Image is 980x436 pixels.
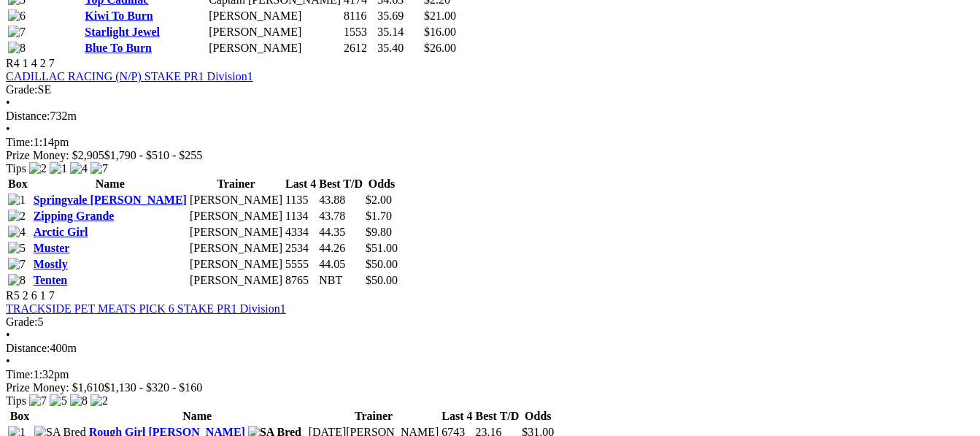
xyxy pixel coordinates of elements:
th: Trainer [308,409,440,424]
img: 6 [8,9,26,23]
a: Zipping Grande [34,210,115,222]
span: $1.70 [366,210,392,222]
td: 8765 [285,273,317,288]
img: 8 [8,42,26,55]
span: $21.00 [424,9,456,22]
span: $26.00 [424,42,456,54]
td: 44.35 [318,225,363,240]
td: [PERSON_NAME] [189,241,283,256]
span: Tips [6,162,26,175]
img: 4 [70,162,88,175]
span: • [6,355,10,367]
th: Best T/D [475,409,520,424]
a: Springvale [PERSON_NAME] [34,194,187,206]
td: 35.14 [377,25,422,39]
div: 1:14pm [6,136,974,149]
td: 2612 [343,41,375,56]
span: $16.00 [424,26,456,38]
a: Arctic Girl [34,226,88,238]
span: R5 [6,289,20,302]
span: $50.00 [366,274,398,286]
span: Distance: [6,342,50,354]
span: $1,790 - $510 - $255 [104,149,203,161]
th: Last 4 [441,409,473,424]
span: Tips [6,394,26,407]
td: 2534 [285,241,317,256]
a: Kiwi To Burn [85,9,153,22]
span: $50.00 [366,258,398,270]
img: 7 [8,258,26,271]
span: • [6,329,10,341]
span: 1 4 2 7 [23,57,55,69]
td: [PERSON_NAME] [208,9,342,23]
a: Muster [34,242,70,254]
span: Box [8,177,28,190]
th: Trainer [189,177,283,191]
a: Starlight Jewel [85,26,160,38]
td: 8116 [343,9,375,23]
td: 35.69 [377,9,422,23]
td: [PERSON_NAME] [189,225,283,240]
th: Last 4 [285,177,317,191]
td: 1553 [343,25,375,39]
span: $51.00 [366,242,398,254]
td: [PERSON_NAME] [189,273,283,288]
img: 5 [50,394,67,408]
a: CADILLAC RACING (N/P) STAKE PR1 Division1 [6,70,253,83]
span: R4 [6,57,20,69]
td: 43.78 [318,209,363,223]
span: Distance: [6,110,50,122]
a: Mostly [34,258,68,270]
span: $1,130 - $320 - $160 [104,381,203,394]
th: Name [33,177,188,191]
a: TRACKSIDE PET MEATS PICK 6 STAKE PR1 Division1 [6,302,286,315]
th: Name [88,409,306,424]
div: Prize Money: $1,610 [6,381,974,394]
img: 2 [90,394,108,408]
span: • [6,96,10,109]
span: • [6,123,10,135]
span: $2.00 [366,194,392,206]
img: 2 [8,210,26,223]
td: 4334 [285,225,317,240]
span: Time: [6,136,34,148]
th: Best T/D [318,177,363,191]
td: [PERSON_NAME] [189,193,283,207]
img: 8 [70,394,88,408]
td: [PERSON_NAME] [208,41,342,56]
td: 43.88 [318,193,363,207]
span: Box [10,410,30,422]
img: 1 [50,162,67,175]
img: 7 [8,26,26,39]
img: 7 [90,162,108,175]
td: 44.26 [318,241,363,256]
span: Time: [6,368,34,380]
td: 1135 [285,193,317,207]
a: Blue To Burn [85,42,152,54]
td: 5555 [285,257,317,272]
td: 35.40 [377,41,422,56]
th: Odds [365,177,398,191]
th: Odds [521,409,555,424]
td: [PERSON_NAME] [189,209,283,223]
a: Tenten [34,274,68,286]
div: 400m [6,342,974,355]
div: 1:32pm [6,368,974,381]
td: NBT [318,273,363,288]
div: SE [6,83,974,96]
span: 2 6 1 7 [23,289,55,302]
td: 1134 [285,209,317,223]
span: Grade: [6,83,38,96]
img: 7 [29,394,47,408]
td: 44.05 [318,257,363,272]
div: Prize Money: $2,905 [6,149,974,162]
img: 2 [29,162,47,175]
img: 1 [8,194,26,207]
td: [PERSON_NAME] [189,257,283,272]
div: 5 [6,315,974,329]
span: Grade: [6,315,38,328]
img: 4 [8,226,26,239]
img: 8 [8,274,26,287]
div: 732m [6,110,974,123]
td: [PERSON_NAME] [208,25,342,39]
